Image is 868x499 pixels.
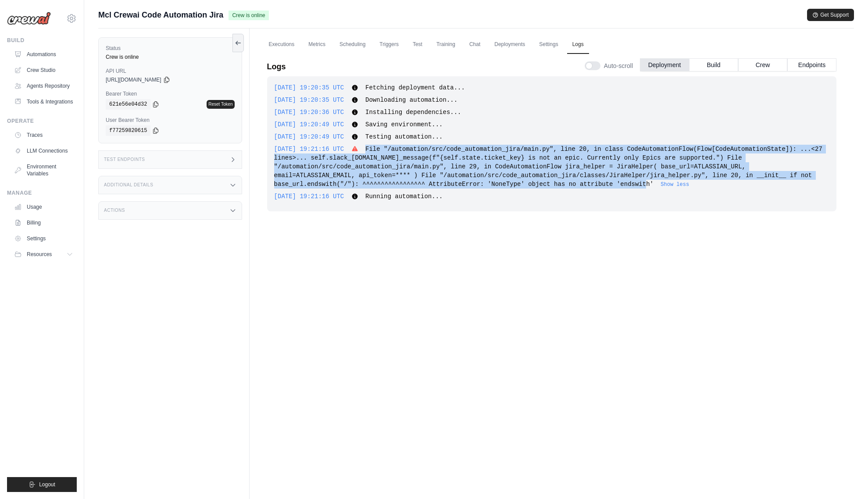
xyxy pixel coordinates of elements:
[374,36,404,54] a: Triggers
[11,95,77,109] a: Tools & Integrations
[464,36,486,54] a: Chat
[11,79,77,93] a: Agents Repository
[104,182,153,188] h3: Additional Details
[106,68,235,75] label: API URL
[104,157,145,162] h3: Test Endpoints
[98,9,223,21] span: Mcl Crewai Code Automation Jira
[787,58,836,71] button: Endpoints
[274,84,344,91] span: [DATE] 19:20:35 UTC
[365,109,461,116] span: Installing dependencies...
[11,200,77,214] a: Usage
[274,133,344,140] span: [DATE] 19:20:49 UTC
[11,47,77,61] a: Automations
[365,96,457,103] span: Downloading automation...
[106,90,235,97] label: Bearer Token
[106,45,235,52] label: Status
[11,216,77,230] a: Billing
[264,36,300,54] a: Executions
[7,37,77,44] div: Build
[534,36,563,54] a: Settings
[106,76,161,83] span: [URL][DOMAIN_NAME]
[274,193,344,200] span: [DATE] 19:21:16 UTC
[661,181,689,188] button: Show less
[738,58,787,71] button: Crew
[11,247,77,261] button: Resources
[11,63,77,77] a: Crew Studio
[7,118,77,125] div: Operate
[274,146,344,153] span: [DATE] 19:21:16 UTC
[567,36,589,54] a: Logs
[11,144,77,158] a: LLM Connections
[106,125,150,136] code: f77259820615
[7,189,77,196] div: Manage
[229,11,268,20] span: Crew is online
[7,477,77,492] button: Logout
[689,58,738,71] button: Build
[365,84,465,91] span: Fetching deployment data...
[640,58,689,71] button: Deployment
[334,36,371,54] a: Scheduling
[11,128,77,142] a: Traces
[27,251,52,258] span: Resources
[106,53,235,61] div: Crew is online
[274,146,822,188] span: File "/automation/src/code_automation_jira/main.py", line 20, in class CodeAutomationFlow(Flow[Co...
[267,61,286,73] p: Logs
[365,121,443,128] span: Saving environment...
[104,208,125,213] h3: Actions
[431,36,461,54] a: Training
[11,232,77,246] a: Settings
[274,96,344,103] span: [DATE] 19:20:35 UTC
[106,99,150,110] code: 621e56e04d32
[365,133,443,140] span: Testing automation...
[11,160,77,181] a: Environment Variables
[407,36,428,54] a: Test
[7,12,51,25] img: Logo
[106,117,235,124] label: User Bearer Token
[207,100,234,109] a: Reset Token
[489,36,530,54] a: Deployments
[274,109,344,116] span: [DATE] 19:20:36 UTC
[807,9,854,21] button: Get Support
[39,481,55,488] span: Logout
[303,36,331,54] a: Metrics
[604,61,633,70] span: Auto-scroll
[365,193,443,200] span: Running automation...
[274,121,344,128] span: [DATE] 19:20:49 UTC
